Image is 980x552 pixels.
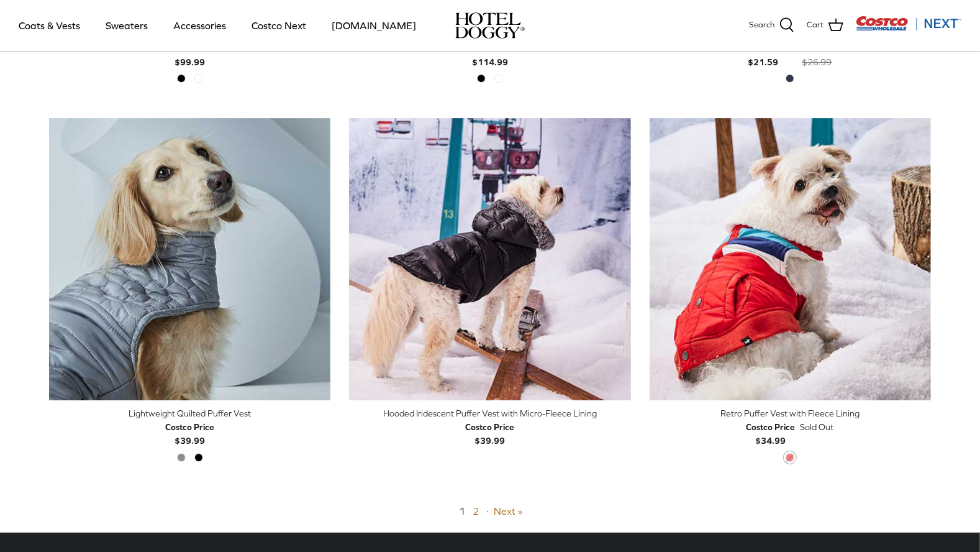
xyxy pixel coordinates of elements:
[460,505,466,517] span: 1
[465,420,514,434] div: Costco Price
[465,420,514,446] b: $39.99
[739,41,788,67] b: $21.59
[802,57,832,67] s: $26.99
[746,420,796,446] b: $34.99
[165,420,214,446] b: $39.99
[856,16,961,31] img: Costco Next
[349,118,630,400] a: Hooded Iridescent Puffer Vest with Micro-Fleece Lining
[807,19,823,32] span: Cart
[162,4,237,47] a: Accessories
[801,420,834,434] span: Sold Out
[49,407,330,420] div: Lightweight Quilted Puffer Vest
[49,407,330,448] a: Lightweight Quilted Puffer Vest Costco Price$39.99
[240,4,317,47] a: Costco Next
[455,12,525,39] img: hoteldoggycom
[650,407,931,448] a: Retro Puffer Vest with Fleece Lining Costco Price$34.99 Sold Out
[349,407,630,448] a: Hooded Iridescent Puffer Vest with Micro-Fleece Lining Costco Price$39.99
[349,407,630,420] div: Hooded Iridescent Puffer Vest with Micro-Fleece Lining
[650,118,931,400] a: Retro Puffer Vest with Fleece Lining
[7,4,91,47] a: Coats & Vests
[494,505,524,517] a: Next »
[856,24,961,33] a: Visit Costco Next
[320,4,427,47] a: [DOMAIN_NAME]
[487,505,489,517] span: ·
[746,420,796,434] div: Costco Price
[49,118,330,400] a: Lightweight Quilted Puffer Vest
[650,407,931,420] div: Retro Puffer Vest with Fleece Lining
[807,17,843,34] a: Cart
[473,505,479,517] a: 2
[455,12,525,39] a: hoteldoggy.com hoteldoggycom
[165,41,214,67] b: $99.99
[749,19,774,32] span: Search
[165,420,214,434] div: Costco Price
[94,4,159,47] a: Sweaters
[749,17,794,34] a: Search
[465,41,514,67] b: $114.99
